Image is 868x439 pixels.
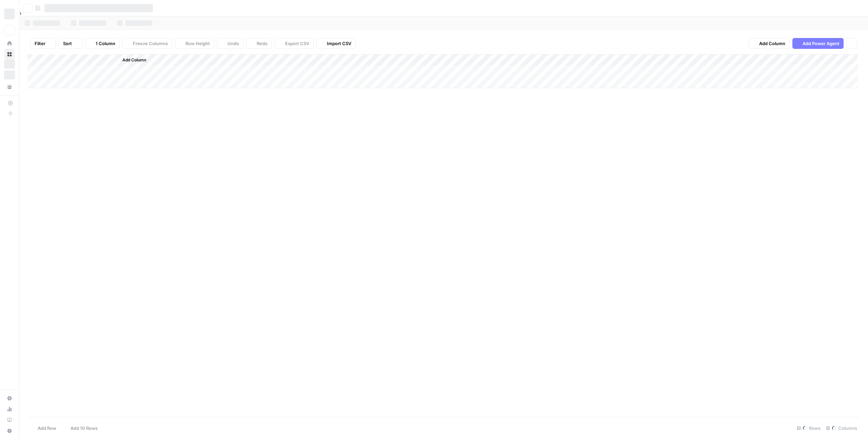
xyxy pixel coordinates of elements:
span: Row Height [185,40,210,47]
a: Your Data [4,81,15,92]
span: Add Row [38,425,56,432]
span: Redo [257,40,268,47]
span: Add 10 Rows [71,425,98,432]
span: Undo [228,40,239,47]
span: Import CSV [327,40,351,47]
button: Import CSV [316,38,356,49]
span: 1 Column [96,40,115,47]
button: Add Column [114,56,149,64]
div: Columns [823,423,860,434]
a: Settings [4,393,15,404]
span: Filter [35,40,45,47]
span: Add Column [759,40,785,47]
button: 1 Column [85,38,120,49]
span: Add Power Agent [803,40,840,47]
button: Sort [59,38,82,49]
button: Add Power Agent [792,38,844,49]
button: Filter [30,38,56,49]
span: Sort [63,40,72,47]
button: Add 10 Rows [60,423,102,434]
button: Add Row [27,423,60,434]
button: Freeze Columns [122,38,172,49]
span: Export CSV [285,40,309,47]
button: Undo [217,38,243,49]
a: Home [4,38,15,49]
a: Learning Hub [4,415,15,425]
a: Browse [4,49,15,60]
a: Usage [4,404,15,415]
span: Freeze Columns [133,40,168,47]
button: Redo [246,38,272,49]
div: Rows [794,423,823,434]
button: Add Column [749,38,790,49]
button: Export CSV [275,38,314,49]
button: Row Height [175,38,214,49]
span: Add Column [122,57,146,63]
button: Help + Support [4,425,15,436]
